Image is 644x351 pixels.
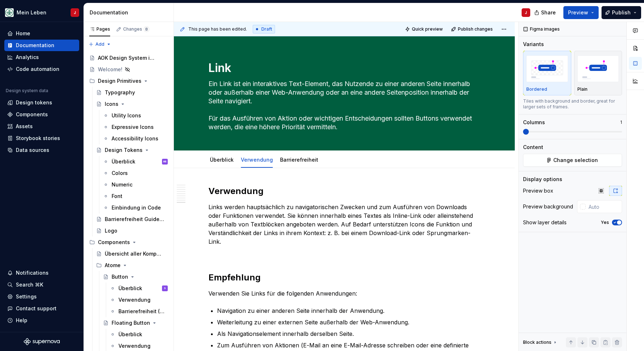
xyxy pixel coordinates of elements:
[105,147,143,154] div: Design Tokens
[100,271,171,283] a: Button
[112,319,150,327] div: Floating Button
[208,272,481,283] h2: Empfehlung
[16,66,59,73] div: Code automation
[93,225,171,237] a: Logo
[100,133,171,144] a: Accessibility Icons
[107,306,171,317] a: Barrierefreiheit (WIP)
[93,260,171,271] div: Atome
[523,203,573,210] div: Preview background
[16,147,49,154] div: Data sources
[277,152,321,167] div: Barrierefreiheit
[6,88,48,94] div: Design system data
[86,64,171,75] a: Welcome!
[16,99,52,106] div: Design tokens
[523,154,622,167] button: Change selection
[4,132,79,144] a: Storybook stories
[16,54,39,61] div: Analytics
[164,285,166,292] div: S
[1,5,82,20] button: Mein LebenJ
[4,303,79,314] button: Contact support
[574,51,622,95] button: placeholderPlain
[89,26,110,32] div: Pages
[112,170,128,177] div: Colors
[16,305,57,312] div: Contact support
[4,121,79,132] a: Assets
[107,329,171,340] a: Überblick
[261,26,272,32] span: Draft
[118,308,166,315] div: Barrierefreiheit (WIP)
[93,213,171,225] a: Barrierefreiheit Guidelines
[526,55,568,82] img: placeholder
[280,157,318,163] a: Barrierefreiheit
[98,54,157,62] div: AOK Design System in Arbeit
[74,10,76,15] div: J
[217,318,481,327] p: Weiterleitung zu einer externen Seite außerhalb der Web-Anwendung.
[93,87,171,98] a: Typography
[100,167,171,179] a: Colors
[16,135,60,142] div: Storybook stories
[217,306,481,315] p: Navigation zu einer anderen Seite innerhalb der Anwendung.
[208,289,481,298] p: Verwenden Sie Links für die folgenden Anwendungen:
[208,185,481,197] h2: Verwendung
[523,119,545,126] div: Columns
[4,291,79,302] a: Settings
[208,203,481,246] p: Links werden hauptsächlich zu navigatorischen Zwecken und zum Ausführen von Downloads oder Funkti...
[100,317,171,329] a: Floating Button
[118,285,142,292] div: Überblick
[100,121,171,133] a: Expressive Icons
[86,237,171,248] div: Components
[577,86,587,92] p: Plain
[4,51,79,63] a: Analytics
[210,157,234,163] a: Überblick
[16,111,48,118] div: Components
[523,219,567,226] div: Show layer details
[118,342,150,350] div: Verwendung
[601,220,609,225] label: Yes
[403,24,446,34] button: Quick preview
[16,293,37,300] div: Settings
[105,250,164,257] div: Übersicht aller Komponenten
[86,75,171,87] div: Design Primitives
[525,10,527,15] div: J
[112,273,128,280] div: Button
[577,55,619,82] img: placeholder
[4,40,79,51] a: Documentation
[100,110,171,121] a: Utility Icons
[16,269,49,276] div: Notifications
[100,202,171,213] a: Einbindung in Code
[144,26,149,32] span: 8
[563,6,599,19] button: Preview
[105,227,117,234] div: Logo
[95,41,104,47] span: Add
[4,109,79,120] a: Components
[620,120,622,125] p: 1
[217,329,481,338] p: Als Navigationselement innerhalb derselben Seite.
[163,158,167,165] div: AB
[107,283,171,294] a: ÜberblickS
[17,9,46,16] div: Mein Leben
[98,239,130,246] div: Components
[449,24,496,34] button: Publish changes
[112,123,154,131] div: Expressive Icons
[531,6,560,19] button: Share
[4,63,79,75] a: Code automation
[105,216,164,223] div: Barrierefreiheit Guidelines
[523,176,562,183] div: Display options
[112,112,141,119] div: Utility Icons
[568,9,588,16] span: Preview
[100,179,171,190] a: Numeric
[207,78,479,133] textarea: Ein Link ist ein interaktives Text-Element, das Nutzende zu einer anderen Seite innerhalb oder au...
[16,281,43,288] div: Search ⌘K
[526,86,547,92] p: Bordered
[207,152,237,167] div: Überblick
[98,66,122,73] div: Welcome!
[107,294,171,306] a: Verwendung
[523,187,553,194] div: Preview box
[4,315,79,326] button: Help
[93,144,171,156] a: Design Tokens
[16,30,30,37] div: Home
[553,157,598,164] span: Change selection
[112,158,135,165] div: Überblick
[241,157,273,163] a: Verwendung
[523,339,551,345] div: Block actions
